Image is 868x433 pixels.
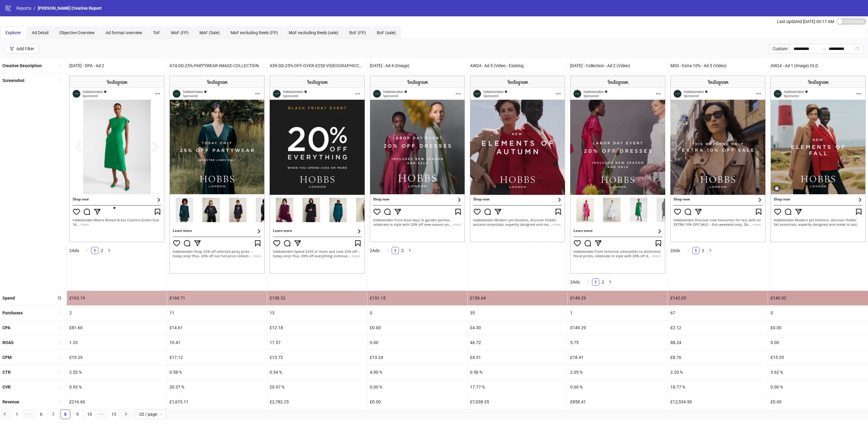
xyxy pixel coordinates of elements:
div: £18.41 [568,350,668,365]
a: 1 [692,247,699,254]
li: 2 [599,278,607,286]
li: Previous 5 Pages [24,409,34,419]
div: 67 [668,306,768,320]
div: Add Filter [16,46,34,51]
a: 9 [73,410,82,419]
div: £158.32 [267,291,367,305]
li: 2 [699,247,707,254]
div: 4.90 % [367,365,467,379]
li: / [34,5,35,11]
span: sort-descending [57,296,61,300]
div: £142.05 [668,291,768,305]
div: 0 [367,306,467,320]
span: 2 Ads [69,248,79,253]
div: 35 [468,306,567,320]
div: £1,673.11 [167,395,267,409]
div: 10.41 [167,335,267,350]
span: right [107,248,111,252]
li: 6 [36,409,46,419]
img: Screenshot 120212777643360624 [470,76,565,242]
a: 1 [392,247,399,254]
div: [DATE] - DPA - Ad 2 [67,58,167,73]
div: 17.57 [267,335,367,350]
div: 0.60 % [568,380,668,394]
a: 8 [61,410,70,419]
span: right [608,280,612,284]
button: right [121,409,131,419]
div: 1 [568,306,668,320]
div: [DATE] - Collection - Ad 2 (Video) [568,58,668,73]
li: Next Page [121,409,131,419]
b: Revenue [2,399,19,404]
span: sort-ascending [57,78,61,83]
img: Screenshot 120212781285420624 [771,76,866,242]
div: AW24 - Ad 5 (Video - Existing [468,58,567,73]
div: 46.72 [468,335,567,350]
a: 7 [49,410,58,419]
div: £14.61 [167,320,267,335]
div: £163.19 [67,291,167,305]
a: 2 [600,279,606,285]
div: AW24 - Ad 1 (Image) OLD [768,58,868,73]
div: 0.56 % [468,365,567,379]
span: filter [10,47,14,51]
li: Previous Page [685,247,692,254]
button: right [406,247,413,254]
div: £149.29 [568,291,668,305]
div: 0 [768,306,868,320]
div: 18.77 % [668,380,768,394]
span: right [709,248,712,252]
span: MoF (FP) [171,30,189,35]
div: 88.24 [668,335,768,350]
li: Next Page [607,278,614,286]
div: £149.29 [568,320,668,335]
div: £15.35 [768,350,868,365]
img: Screenshot 120213647856930624 [670,76,765,242]
b: CPA [2,325,10,330]
div: £19.29 [67,350,167,365]
b: Creative Description [2,63,42,68]
div: 2.53 % [67,365,167,379]
a: 13 [109,410,118,419]
span: left [86,248,89,252]
b: CPM [2,355,12,360]
div: 0.93 % [67,380,167,394]
div: 11 [167,306,267,320]
div: £150.64 [468,291,567,305]
div: 20.97 % [267,380,367,394]
button: right [607,278,614,286]
span: ••• [97,409,107,419]
li: 1 [392,247,399,254]
span: 20 / page [139,410,163,419]
li: 1 [692,247,699,254]
div: 0.00 % [768,380,868,394]
div: [DATE] - Ad 4 (Image) [367,58,467,73]
div: £151.15 [367,291,467,305]
div: 13 [267,306,367,320]
div: Page Size [136,409,166,419]
div: 0.58 % [167,365,267,379]
li: 10 [85,409,94,419]
div: 1.33 [67,335,167,350]
li: 13 [109,409,119,419]
div: £8.76 [668,350,768,365]
span: MoF excluding Reels (FP) [231,30,278,35]
li: Next Page [406,247,413,254]
li: 9 [73,409,82,419]
span: right [124,412,128,416]
img: Screenshot 120212722305930624 [570,76,665,274]
li: 2 [98,247,106,254]
button: left [84,247,91,254]
span: left [386,248,390,252]
span: BoF (sale) [377,30,396,35]
div: £4.30 [468,320,567,335]
button: left [384,247,392,254]
a: Reports [15,5,32,11]
div: £4.31 [468,350,567,365]
div: 0.00 % [367,380,467,394]
a: 1 [12,410,21,419]
li: 8 [61,409,70,419]
span: BoF (FP) [349,30,366,35]
span: ToF [153,30,160,35]
b: CVR [2,385,11,389]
